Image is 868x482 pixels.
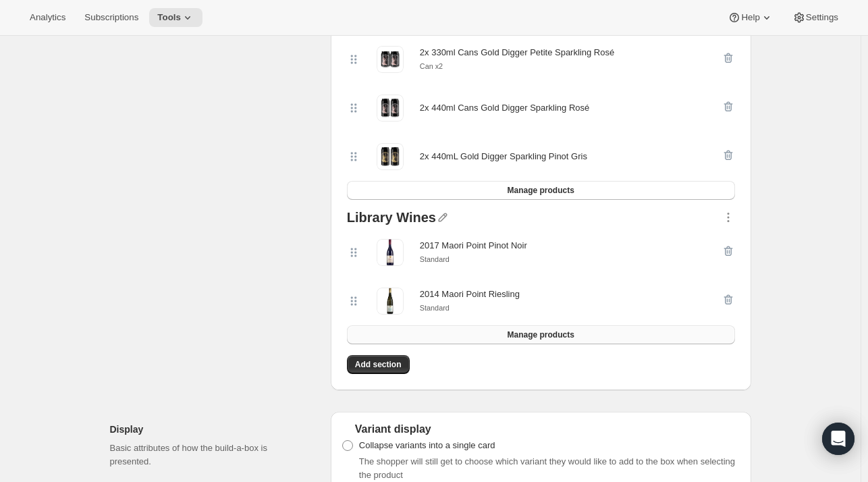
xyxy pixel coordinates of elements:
div: 2x 440ml Cans Gold Digger Sparkling Rosé [420,101,589,115]
button: Manage products [347,325,735,344]
div: 2x 440mL Gold Digger Sparkling Pinot Gris [420,150,587,163]
div: 2014 Maori Point Riesling [420,288,520,301]
span: Settings [806,12,838,23]
button: Manage products [347,181,735,200]
span: Subscriptions [84,12,138,23]
small: Can x2 [420,62,443,70]
small: Standard [420,255,450,263]
span: The shopper will still get to choose which variant they would like to add to the box when selecti... [359,456,735,480]
div: 2017 Maori Point Pinot Noir [420,239,527,252]
span: Manage products [507,185,574,196]
div: 2x 330ml Cans Gold Digger Petite Sparkling Rosé [420,46,614,59]
h2: Display [110,423,309,436]
button: Settings [784,8,846,27]
button: Tools [149,8,202,27]
button: Analytics [22,8,74,27]
div: Variant display [342,423,740,436]
small: Standard [420,304,450,312]
button: Add section [347,355,410,374]
p: Basic attributes of how the build-a-box is presented. [110,441,309,468]
span: Help [741,12,759,23]
span: Manage products [507,329,574,340]
div: Open Intercom Messenger [822,423,855,455]
span: Collapse variants into a single card [359,440,495,450]
button: Help [720,8,781,27]
span: Tools [157,12,181,23]
div: Library Wines [347,211,436,228]
span: Analytics [30,12,65,23]
button: Subscriptions [76,8,146,27]
span: Add section [355,359,402,370]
